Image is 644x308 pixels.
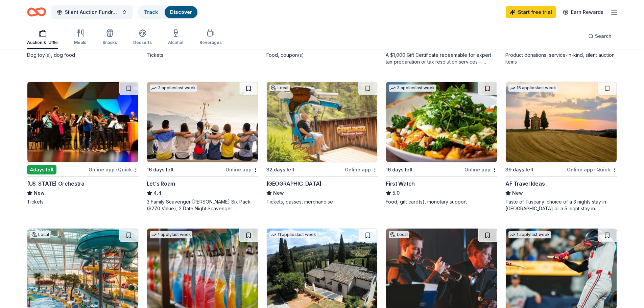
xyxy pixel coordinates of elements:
[386,82,497,162] img: Image for First Watch
[147,198,258,212] div: 3 Family Scavenger [PERSON_NAME] Six Pack ($270 Value), 2 Date Night Scavenger [PERSON_NAME] Two ...
[30,231,50,238] div: Local
[594,167,595,172] span: •
[147,166,174,174] div: 16 days left
[133,26,152,49] button: Desserts
[386,81,497,205] a: Image for First Watch3 applieslast week16 days leftOnline appFirst Watch5.0Food, gift card(s), mo...
[386,52,497,65] div: A $1,000 Gift Certificate redeemable for expert tax preparation or tax resolution services—recipi...
[147,180,175,188] div: Let's Roam
[51,5,133,19] button: Silent Auction Fundraiser for SEUW
[464,165,497,174] div: Online app
[89,165,139,174] div: Online app Quick
[266,81,378,205] a: Image for Rush Mountain Adventure ParkLocal32 days leftOnline app[GEOGRAPHIC_DATA]NewTickets, pas...
[508,231,551,238] div: 1 apply last week
[27,198,139,205] div: Tickets
[144,9,158,15] a: Track
[266,198,378,205] div: Tickets, passes, merchandise
[345,165,378,174] div: Online app
[266,52,378,58] div: Food, coupon(s)
[505,81,617,212] a: Image for AF Travel Ideas15 applieslast week39 days leftOnline app•QuickAF Travel IdeasNewTaste o...
[389,231,409,238] div: Local
[508,85,557,92] div: 15 applies last week
[267,82,378,162] img: Image for Rush Mountain Adventure Park
[269,85,290,91] div: Local
[147,81,258,212] a: Image for Let's Roam3 applieslast week16 days leftOnline appLet's Roam4.43 Family Scavenger [PERS...
[133,40,152,45] div: Desserts
[74,26,86,49] button: Meals
[27,52,139,58] div: Dog toy(s), dog food
[273,189,284,197] span: New
[386,198,497,205] div: Food, gift card(s), monetary support
[102,26,117,49] button: Snacks
[505,166,533,174] div: 39 days left
[386,166,413,174] div: 16 days left
[150,85,197,92] div: 3 applies last week
[147,52,258,58] div: Tickets
[27,81,139,205] a: Image for Minnesota Orchestra4days leftOnline app•Quick[US_STATE] OrchestraNewTickets
[34,189,45,197] span: New
[102,40,117,45] div: Snacks
[386,180,415,188] div: First Watch
[266,166,294,174] div: 32 days left
[505,180,545,188] div: AF Travel Ideas
[27,180,85,188] div: [US_STATE] Orchestra
[583,29,617,43] button: Search
[74,40,86,45] div: Meals
[567,165,617,174] div: Online app Quick
[506,6,556,18] a: Start free trial
[150,231,192,238] div: 1 apply last week
[199,26,222,49] button: Beverages
[27,40,58,45] div: Auction & raffle
[225,165,258,174] div: Online app
[505,198,617,212] div: Taste of Tuscany: choice of a 3 nights stay in [GEOGRAPHIC_DATA] or a 5 night stay in [GEOGRAPHIC...
[27,26,58,49] button: Auction & raffle
[116,167,117,172] span: •
[392,189,400,197] span: 5.0
[389,85,436,92] div: 3 applies last week
[153,189,162,197] span: 4.4
[170,9,192,15] a: Discover
[266,180,321,188] div: [GEOGRAPHIC_DATA]
[27,82,138,162] img: Image for Minnesota Orchestra
[559,6,607,18] a: Earn Rewards
[595,32,612,40] span: Search
[505,52,617,65] div: Product donations, service-in-kind, silent auction items
[138,5,198,19] button: TrackDiscover
[168,40,183,45] div: Alcohol
[199,40,222,45] div: Beverages
[168,26,183,49] button: Alcohol
[27,165,56,174] div: 4 days left
[147,82,258,162] img: Image for Let's Roam
[65,8,119,16] span: Silent Auction Fundraiser for SEUW
[506,82,617,162] img: Image for AF Travel Ideas
[512,189,523,197] span: New
[27,4,46,20] a: Home
[269,231,317,238] div: 11 applies last week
